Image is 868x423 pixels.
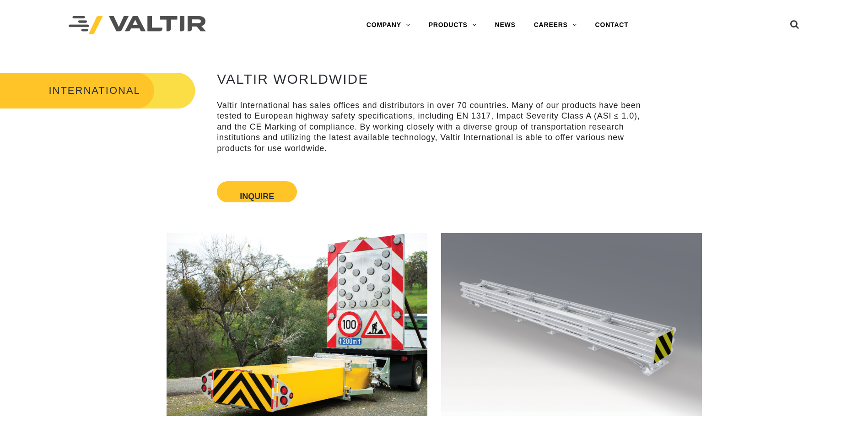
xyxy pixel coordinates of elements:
img: Valtir [69,16,206,35]
p: Valtir International has sales offices and distributors in over 70 countries. Many of our product... [217,100,651,154]
a: CONTACT [586,16,638,34]
a: CAREERS [525,16,586,34]
button: Inquire [240,192,274,194]
h2: VALTIR WORLDWIDE [217,71,651,87]
a: NEWS [486,16,525,34]
a: PRODUCTS [420,16,486,34]
a: COMPANY [357,16,420,34]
